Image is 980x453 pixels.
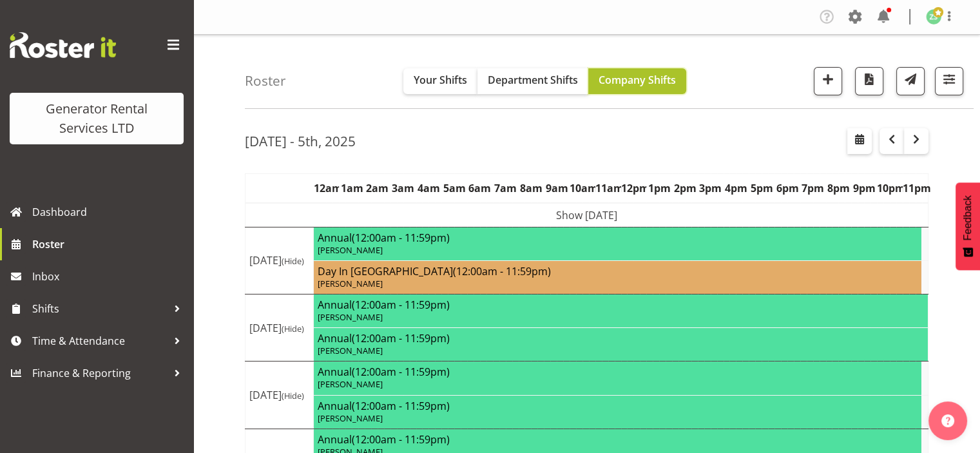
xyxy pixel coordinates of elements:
[544,173,570,203] th: 9am
[32,331,168,351] span: Time & Attendance
[339,173,365,203] th: 1am
[621,173,647,203] th: 12pm
[365,173,390,203] th: 2am
[32,299,168,318] span: Shifts
[352,298,450,312] span: (12:00am - 11:59pm)
[672,173,698,203] th: 2pm
[390,173,416,203] th: 3am
[352,331,450,345] span: (12:00am - 11:59pm)
[352,231,450,245] span: (12:00am - 11:59pm)
[935,67,963,95] button: Filter Shifts
[245,227,314,294] td: [DATE]
[441,173,467,203] th: 5am
[32,363,168,383] span: Finance & Reporting
[314,173,340,203] th: 12am
[318,400,918,412] h4: Annual
[488,73,578,87] span: Department Shifts
[519,173,544,203] th: 8am
[318,244,383,256] span: [PERSON_NAME]
[453,264,551,278] span: (12:00am - 11:59pm)
[245,361,314,429] td: [DATE]
[416,173,442,203] th: 4am
[282,323,304,334] span: (Hide)
[318,298,924,311] h4: Annual
[352,399,450,413] span: (12:00am - 11:59pm)
[318,412,383,424] span: [PERSON_NAME]
[847,128,872,154] button: Select a specific date within the roster.
[493,173,519,203] th: 7am
[414,73,467,87] span: Your Shifts
[318,345,383,356] span: [PERSON_NAME]
[926,9,941,24] img: zach-satiu198.jpg
[698,173,724,203] th: 3pm
[826,173,852,203] th: 8pm
[318,365,918,378] h4: Annual
[403,68,477,94] button: Your Shifts
[32,235,187,254] span: Roster
[352,432,450,447] span: (12:00am - 11:59pm)
[800,173,826,203] th: 7pm
[941,414,954,427] img: help-xxl-2.png
[10,32,116,58] img: Rosterit website logo
[646,173,672,203] th: 1pm
[774,173,800,203] th: 6pm
[352,365,450,379] span: (12:00am - 11:59pm)
[245,203,928,227] td: Show [DATE]
[588,68,686,94] button: Company Shifts
[962,195,974,240] span: Feedback
[570,173,595,203] th: 10am
[903,173,928,203] th: 11pm
[318,332,924,345] h4: Annual
[245,294,314,361] td: [DATE]
[318,231,918,244] h4: Annual
[956,182,980,270] button: Feedback - Show survey
[318,378,383,390] span: [PERSON_NAME]
[749,173,774,203] th: 5pm
[245,133,356,149] h2: [DATE] - 5th, 2025
[599,73,676,87] span: Company Shifts
[23,99,171,138] div: Generator Rental Services LTD
[282,390,304,401] span: (Hide)
[282,255,304,267] span: (Hide)
[318,311,383,323] span: [PERSON_NAME]
[855,67,883,95] button: Download a PDF of the roster according to the set date range.
[851,173,877,203] th: 9pm
[32,202,187,222] span: Dashboard
[318,278,383,289] span: [PERSON_NAME]
[318,433,918,446] h4: Annual
[245,73,286,88] h4: Roster
[467,173,493,203] th: 6am
[318,265,918,278] h4: Day In [GEOGRAPHIC_DATA]
[32,267,187,286] span: Inbox
[595,173,621,203] th: 11am
[814,67,842,95] button: Add a new shift
[477,68,588,94] button: Department Shifts
[896,67,925,95] button: Send a list of all shifts for the selected filtered period to all rostered employees.
[877,173,903,203] th: 10pm
[724,173,749,203] th: 4pm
